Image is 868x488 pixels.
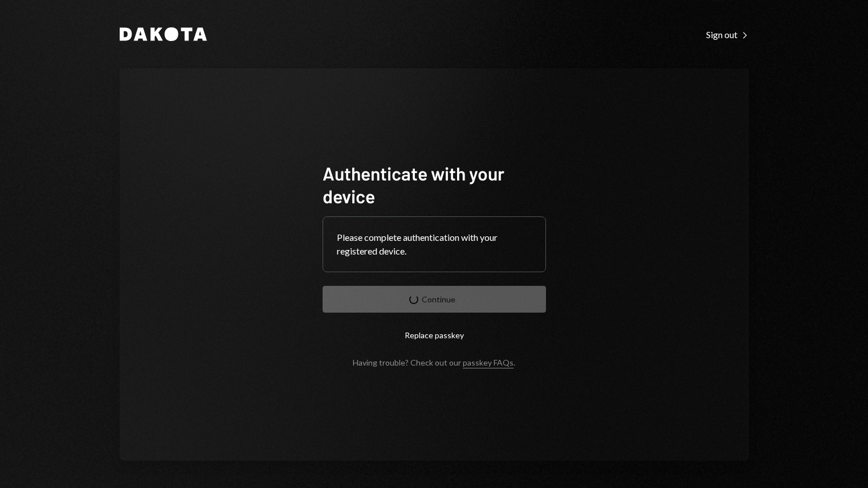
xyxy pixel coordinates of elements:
a: passkey FAQs [463,358,514,368]
div: Having trouble? Check out our . [353,358,515,367]
div: Sign out [706,29,749,40]
button: Replace passkey [323,322,546,348]
h1: Authenticate with your device [323,162,546,207]
a: Sign out [706,28,749,40]
div: Please complete authentication with your registered device. [337,231,532,258]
